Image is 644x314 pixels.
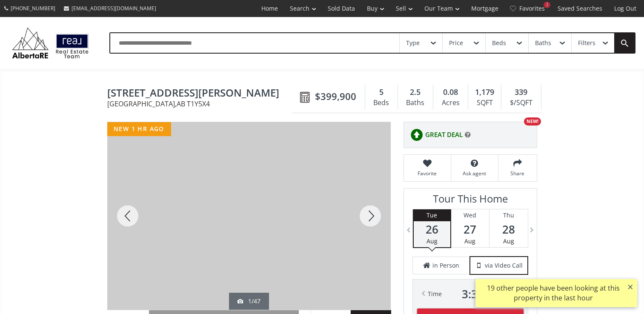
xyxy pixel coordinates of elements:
[624,279,637,294] button: ×
[472,97,497,109] div: SQFT
[506,87,536,98] div: 339
[9,26,92,60] img: Logo
[480,283,627,303] div: 19 other people have been looking at this property in the last hour
[107,87,296,100] span: 12 Whitmire Bay NE
[578,40,595,46] div: Filters
[464,237,475,245] span: Aug
[489,223,528,235] span: 28
[428,288,513,300] div: Time PM
[315,90,356,103] span: $399,900
[425,130,463,139] span: GREAT DEAL
[462,288,484,300] span: 3 : 30
[438,87,464,98] div: 0.08
[451,209,489,221] div: Wed
[107,122,391,310] div: 12 Whitmire Bay NE Calgary, AB T1Y5X4 - Photo 1 of 47
[107,122,171,136] div: new 1 hr ago
[402,87,429,98] div: 2.5
[60,0,160,16] a: [EMAIL_ADDRESS][DOMAIN_NAME]
[506,97,536,109] div: $/SQFT
[238,297,260,305] div: 1/47
[524,117,541,126] div: NEW!
[426,237,438,245] span: Aug
[544,2,550,8] div: 2
[489,209,528,221] div: Thu
[438,97,464,109] div: Acres
[406,40,420,46] div: Type
[449,40,463,46] div: Price
[503,170,532,177] span: Share
[414,223,450,235] span: 26
[432,261,459,270] span: in Person
[11,5,55,12] span: [PHONE_NUMBER]
[535,40,551,46] div: Baths
[369,87,393,98] div: 5
[492,40,506,46] div: Beds
[455,170,494,177] span: Ask agent
[412,193,528,209] h3: Tour This Home
[408,126,425,143] img: rating icon
[107,100,296,107] span: [GEOGRAPHIC_DATA] , AB T1Y5X4
[414,209,450,221] div: Tue
[369,97,393,109] div: Beds
[451,223,489,235] span: 27
[485,261,523,270] span: via Video Call
[72,5,156,12] span: [EMAIL_ADDRESS][DOMAIN_NAME]
[408,170,447,177] span: Favorite
[475,87,494,98] span: 1,179
[402,97,429,109] div: Baths
[503,237,514,245] span: Aug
